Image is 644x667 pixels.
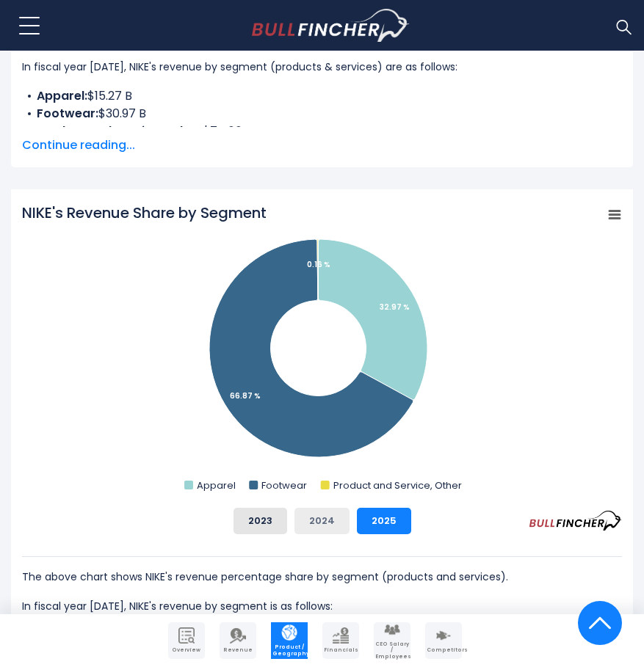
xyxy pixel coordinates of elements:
span: Overview [170,647,203,653]
span: Continue reading... [22,136,622,154]
b: Apparel: [37,87,87,104]
tspan: 0.16 % [307,259,330,270]
a: Company Competitors [425,622,462,659]
button: 2025 [357,508,411,534]
span: Product / Geography [272,644,306,657]
img: bullfincher logo [252,9,410,43]
a: Company Employees [374,622,410,659]
text: Product and Service, Other [333,478,462,492]
li: $30.97 B [22,105,622,123]
li: $74.00 M [22,123,622,140]
p: In fiscal year [DATE], NIKE's revenue by segment (products & services) are as follows: [22,58,622,76]
span: Financials [324,647,358,653]
button: 2023 [234,508,287,534]
b: Footwear: [37,105,98,122]
li: $15.27 B [22,87,622,105]
text: Apparel [197,478,236,492]
a: Go to homepage [252,9,410,43]
a: Company Overview [168,622,205,659]
b: Product and Service, Other: [37,123,203,139]
p: In fiscal year [DATE], NIKE's revenue by segment is as follows: [22,597,622,615]
tspan: 66.87 % [230,390,261,401]
tspan: 32.97 % [380,302,410,313]
a: Company Product/Geography [271,622,308,659]
span: Competitors [427,647,460,653]
p: The above chart shows NIKE's revenue percentage share by segment (products and services). [22,568,622,586]
span: CEO Salary / Employees [375,641,409,660]
button: 2024 [294,508,350,534]
text: Footwear [261,478,307,492]
tspan: NIKE's Revenue Share by Segment [22,203,267,223]
span: Revenue [221,647,255,653]
a: Company Revenue [220,622,256,659]
a: Company Financials [322,622,359,659]
svg: NIKE's Revenue Share by Segment [22,203,622,496]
